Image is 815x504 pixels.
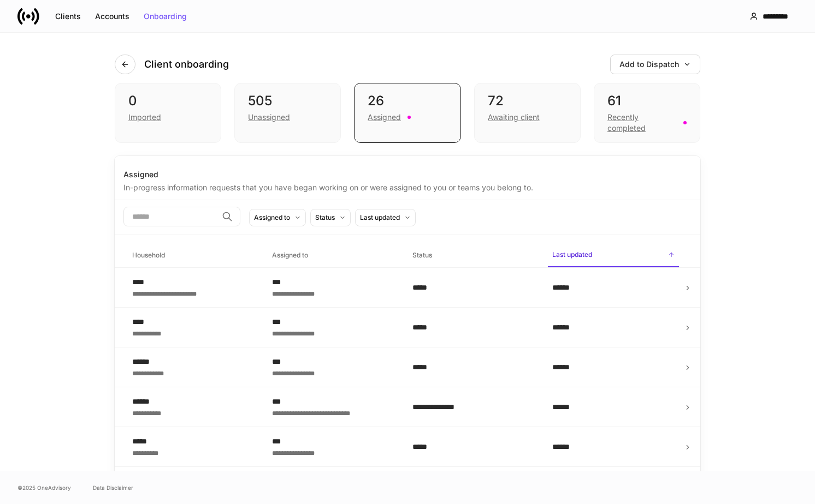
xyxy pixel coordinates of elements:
[548,244,679,267] span: Last updated
[619,61,691,68] div: Add to Dispatch
[132,250,165,260] h6: Household
[55,13,81,20] div: Clients
[310,209,351,226] button: Status
[408,244,539,267] span: Status
[552,249,592,260] h6: Last updated
[355,209,416,226] button: Last updated
[137,8,194,25] button: Onboarding
[128,92,208,110] div: 0
[249,209,306,226] button: Assigned to
[368,92,447,110] div: 26
[123,169,692,180] div: Assigned
[488,92,567,110] div: 72
[248,92,327,110] div: 505
[412,250,432,260] h6: Status
[128,112,161,123] div: Imported
[95,13,129,20] div: Accounts
[607,92,687,110] div: 61
[607,112,677,134] div: Recently completed
[368,112,401,123] div: Assigned
[474,83,581,143] div: 72Awaiting client
[93,483,133,492] a: Data Disclaimer
[610,55,700,74] button: Add to Dispatch
[272,250,308,260] h6: Assigned to
[360,212,400,223] div: Last updated
[594,83,700,143] div: 61Recently completed
[144,13,187,20] div: Onboarding
[123,180,692,193] div: In-progress information requests that you have began working on or were assigned to you or teams ...
[115,83,221,143] div: 0Imported
[128,244,259,267] span: Household
[248,112,290,123] div: Unassigned
[488,112,540,123] div: Awaiting client
[268,244,399,267] span: Assigned to
[17,483,71,492] span: © 2025 OneAdvisory
[48,8,88,25] button: Clients
[354,83,460,143] div: 26Assigned
[254,212,290,223] div: Assigned to
[315,212,335,223] div: Status
[144,58,229,71] h4: Client onboarding
[88,8,137,25] button: Accounts
[234,83,341,143] div: 505Unassigned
